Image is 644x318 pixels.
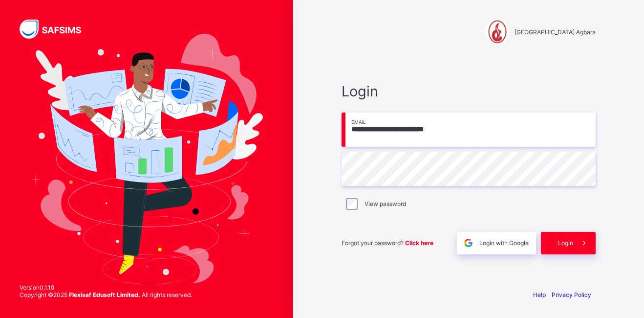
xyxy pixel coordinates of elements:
[405,239,433,247] a: Click here
[342,83,596,100] span: Login
[342,239,433,247] span: Forgot your password?
[515,28,596,36] span: [GEOGRAPHIC_DATA] Agbara
[463,237,474,249] img: google.396cfc9801f0270233282035f929180a.svg
[20,291,192,298] span: Copyright © 2025 All rights reserved.
[365,200,406,207] label: View password
[558,239,573,247] span: Login
[20,284,192,291] span: Version 0.1.19
[552,291,591,298] a: Privacy Policy
[69,291,140,298] strong: Flexisaf Edusoft Limited.
[533,291,546,298] a: Help
[479,239,529,247] span: Login with Google
[30,34,263,284] img: Hero Image
[20,20,93,39] img: SAFSIMS Logo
